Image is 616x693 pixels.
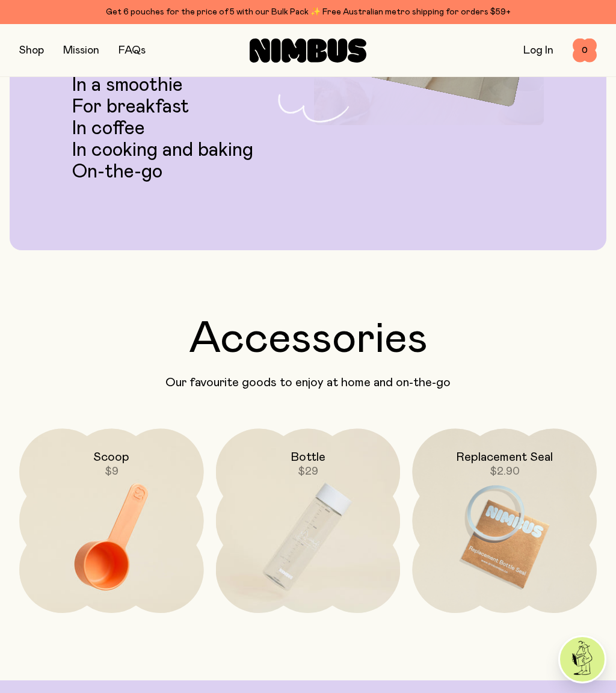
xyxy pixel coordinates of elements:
a: Log In [523,45,553,56]
li: For breakfast [72,96,302,118]
a: Mission [63,45,99,56]
h2: Replacement Seal [456,450,553,464]
span: $2.90 [490,466,520,477]
img: agent [560,637,605,682]
li: On-the-go [72,161,302,183]
div: Get 6 pouches for the price of 5 with our Bulk Pack ✨ Free Australian metro shipping for orders $59+ [19,5,597,19]
h2: Bottle [291,450,325,464]
a: Bottle$29 [216,428,401,613]
a: Replacement Seal$2.90 [412,428,597,613]
button: 0 [573,38,597,63]
h2: Scoop [93,450,129,464]
h2: Accessories [19,318,597,361]
li: In coffee [72,118,302,140]
span: $9 [105,466,119,477]
span: $29 [298,466,318,477]
p: Our favourite goods to enjoy at home and on-the-go [19,375,597,390]
li: In a smoothie [72,75,302,96]
li: In cooking and baking [72,140,302,161]
a: FAQs [119,45,146,56]
a: Scoop$9 [19,428,204,613]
